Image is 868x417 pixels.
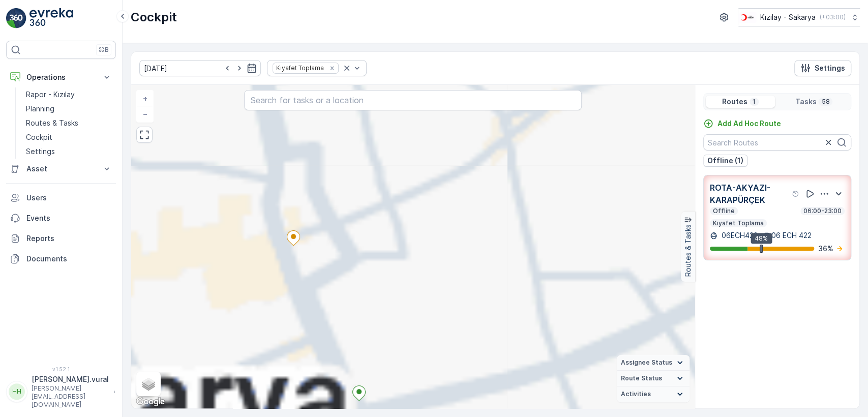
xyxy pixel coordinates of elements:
[137,106,153,122] a: Zoom Out
[703,134,851,151] input: Search Routes
[818,244,833,254] p: 36 %
[26,233,112,244] p: Reports
[273,63,325,73] div: Kıyafet Toplama
[617,386,690,402] summary: Activities
[6,67,116,87] button: Operations
[720,230,758,241] p: 06ECH422
[621,359,672,367] span: Assignee Status
[326,64,338,72] div: Remove Kıyafet Toplama
[703,155,747,167] button: Offline (1)
[137,91,153,106] a: Zoom In
[802,207,843,215] p: 06:00-23:00
[617,371,690,386] summary: Route Status
[29,8,73,28] img: logo_light-DOdMpM7g.png
[99,46,109,54] p: ⌘B
[22,130,116,144] a: Cockpit
[6,8,26,28] img: logo
[32,374,109,384] p: [PERSON_NAME].vural
[820,13,846,21] p: ( +03:00 )
[137,373,160,395] a: Layers
[134,395,167,408] a: Open this area in Google Maps (opens a new window)
[6,188,116,208] a: Users
[6,366,116,372] span: v 1.52.1
[617,355,690,371] summary: Assignee Status
[703,118,781,129] a: Add Ad Hoc Route
[26,254,112,264] p: Documents
[32,384,109,409] p: [PERSON_NAME][EMAIL_ADDRESS][DOMAIN_NAME]
[26,90,75,100] p: Rapor - Kızılay
[792,190,800,198] div: Help Tooltip Icon
[143,109,148,118] span: −
[6,249,116,269] a: Documents
[710,182,790,206] p: ROTA-AKYAZI-KARAPÜRÇEK
[26,164,96,174] p: Asset
[621,390,651,398] span: Activities
[26,213,112,223] p: Events
[26,193,112,203] p: Users
[738,8,860,26] button: Kızılay - Sakarya(+03:00)
[131,9,177,25] p: Cockpit
[26,132,52,142] p: Cockpit
[738,12,756,23] img: k%C4%B1z%C4%B1lay_DTAvauz.png
[6,228,116,249] a: Reports
[22,116,116,130] a: Routes & Tasks
[6,159,116,179] button: Asset
[795,97,816,107] p: Tasks
[244,90,582,110] input: Search for tasks or a location
[9,383,25,400] div: HH
[621,374,662,382] span: Route Status
[751,233,772,244] div: 48%
[26,146,55,157] p: Settings
[712,207,736,215] p: Offline
[6,208,116,228] a: Events
[22,144,116,159] a: Settings
[22,102,116,116] a: Planning
[712,219,765,227] p: Kıyafet Toplama
[771,230,812,241] p: 06 ECH 422
[760,12,816,22] p: Kızılay - Sakarya
[794,60,851,76] button: Settings
[722,97,747,107] p: Routes
[820,98,830,106] p: 58
[717,118,781,129] p: Add Ad Hoc Route
[22,87,116,102] a: Rapor - Kızılay
[707,156,743,166] p: Offline (1)
[134,395,167,408] img: Google
[815,63,845,73] p: Settings
[26,118,78,128] p: Routes & Tasks
[139,60,261,76] input: dd/mm/yyyy
[6,374,116,409] button: HH[PERSON_NAME].vural[PERSON_NAME][EMAIL_ADDRESS][DOMAIN_NAME]
[752,98,757,106] p: 1
[26,72,96,82] p: Operations
[143,94,147,103] span: +
[26,104,54,114] p: Planning
[683,225,693,277] p: Routes & Tasks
